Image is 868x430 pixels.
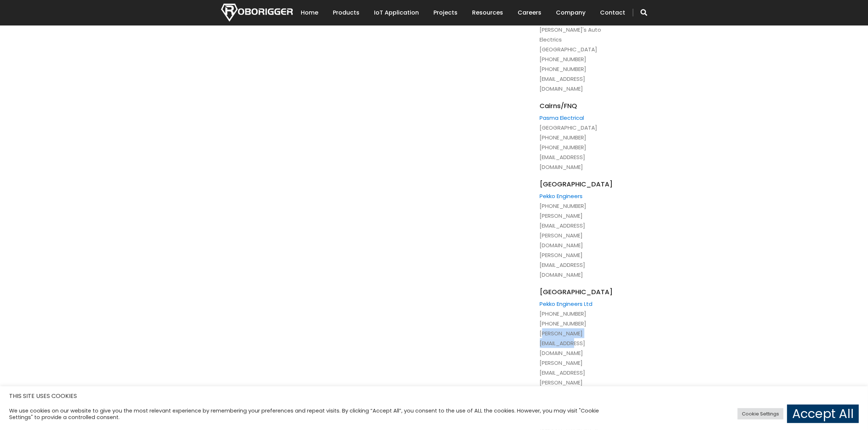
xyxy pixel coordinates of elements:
a: Accept All [787,405,859,423]
a: Pekko Engineers Ltd [540,300,593,308]
a: Home [301,1,319,24]
span: Cairns/FNQ [540,101,620,111]
span: [GEOGRAPHIC_DATA] [540,179,620,189]
li: [PHONE_NUMBER] [PERSON_NAME][EMAIL_ADDRESS][PERSON_NAME][DOMAIN_NAME] [PERSON_NAME][EMAIL_ADDRESS... [540,179,620,280]
a: Projects [434,1,458,24]
a: Cookie Settings [737,408,783,419]
a: IoT Application [374,1,419,24]
li: [PERSON_NAME]'s Auto Electrics [GEOGRAPHIC_DATA] [PHONE_NUMBER] [PHONE_NUMBER] [EMAIL_ADDRESS][DO... [540,3,620,94]
img: Nortech [221,4,293,21]
li: [GEOGRAPHIC_DATA] [PHONE_NUMBER] [PHONE_NUMBER] [EMAIL_ADDRESS][DOMAIN_NAME] [540,101,620,172]
h5: THIS SITE USES COOKIES [9,391,859,401]
li: [PHONE_NUMBER] [PHONE_NUMBER] [PERSON_NAME][EMAIL_ADDRESS][DOMAIN_NAME] [PERSON_NAME][EMAIL_ADDRE... [540,287,620,397]
div: We use cookies on our website to give you the most relevant experience by remembering your prefer... [9,407,604,421]
span: [GEOGRAPHIC_DATA] [540,287,620,297]
a: Contact [600,1,626,24]
a: Careers [518,1,542,24]
a: Products [333,1,360,24]
a: Pasma Electrical [540,114,584,122]
a: Resources [472,1,503,24]
a: Pekko Engineers [540,192,583,200]
a: Company [556,1,586,24]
